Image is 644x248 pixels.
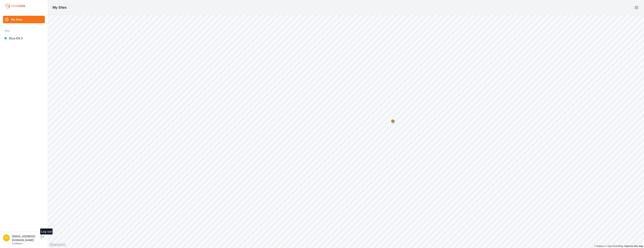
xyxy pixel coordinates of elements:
[49,243,66,247] a: Mapbox logo
[5,3,26,9] img: Nevados
[3,16,45,23] a: My Sites
[3,234,10,241] img: controlroomoperator@invenergy.com
[12,242,23,245] a: Feedback
[389,117,397,125] div: Map marker
[624,245,643,247] a: Map feedback
[12,234,40,242] div: [EMAIL_ADDRESS][DOMAIN_NAME]
[594,245,605,247] a: Mapbox
[53,5,67,10] h1: My Sites
[3,35,45,42] a: Blue Elk II
[605,245,623,247] a: OpenStreetMap
[5,29,43,33] div: Sites
[48,15,644,248] canvas: Map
